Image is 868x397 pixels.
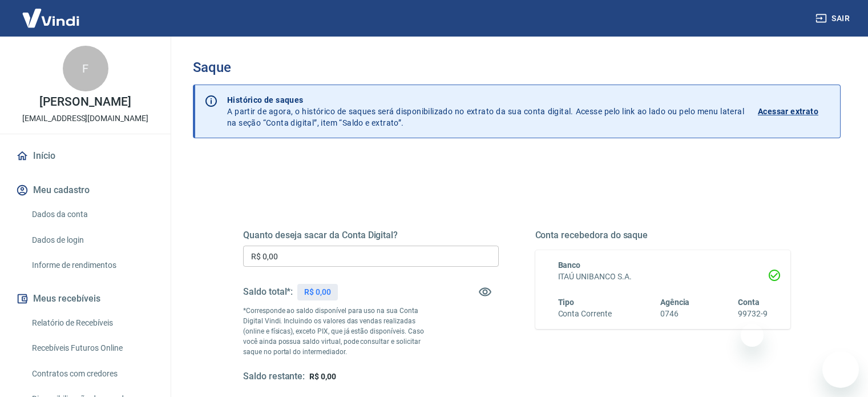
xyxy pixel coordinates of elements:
[227,94,744,129] p: A partir de agora, o histórico de saques será disponibilizado no extrato da sua conta digital. Ac...
[558,298,575,307] span: Tipo
[227,94,744,106] p: Histórico de saques
[758,106,818,117] p: Acessar extrato
[243,286,293,298] h5: Saldo total*:
[193,59,841,75] h3: Saque
[243,306,435,357] p: *Corresponde ao saldo disponível para uso na sua Conta Digital Vindi. Incluindo os valores das ve...
[535,230,791,241] h5: Conta recebedora do saque
[27,311,157,335] a: Relatório de Recebíveis
[243,371,305,383] h5: Saldo restante:
[39,96,131,108] p: [PERSON_NAME]
[558,308,612,320] h6: Conta Corrente
[758,94,831,129] a: Acessar extrato
[738,298,760,307] span: Conta
[813,8,854,29] button: Sair
[27,228,157,252] a: Dados de login
[243,230,499,241] h5: Quanto deseja sacar da Conta Digital?
[27,336,157,360] a: Recebíveis Futuros Online
[14,178,157,203] button: Meu cadastro
[63,46,108,91] div: F
[27,254,157,277] a: Informe de rendimentos
[741,324,764,347] iframe: Fechar mensagem
[22,113,148,125] p: [EMAIL_ADDRESS][DOMAIN_NAME]
[14,143,157,169] a: Início
[558,271,768,283] h6: ITAÚ UNIBANCO S.A.
[309,372,336,381] span: R$ 0,00
[14,286,157,311] button: Meus recebíveis
[822,351,859,388] iframe: Botão para abrir a janela de mensagens
[27,203,157,226] a: Dados da conta
[738,308,768,320] h6: 99732-9
[558,260,581,270] span: Banco
[304,286,331,298] p: R$ 0,00
[27,362,157,386] a: Contratos com credores
[14,1,88,35] img: Vindi
[660,308,690,320] h6: 0746
[660,298,690,307] span: Agência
